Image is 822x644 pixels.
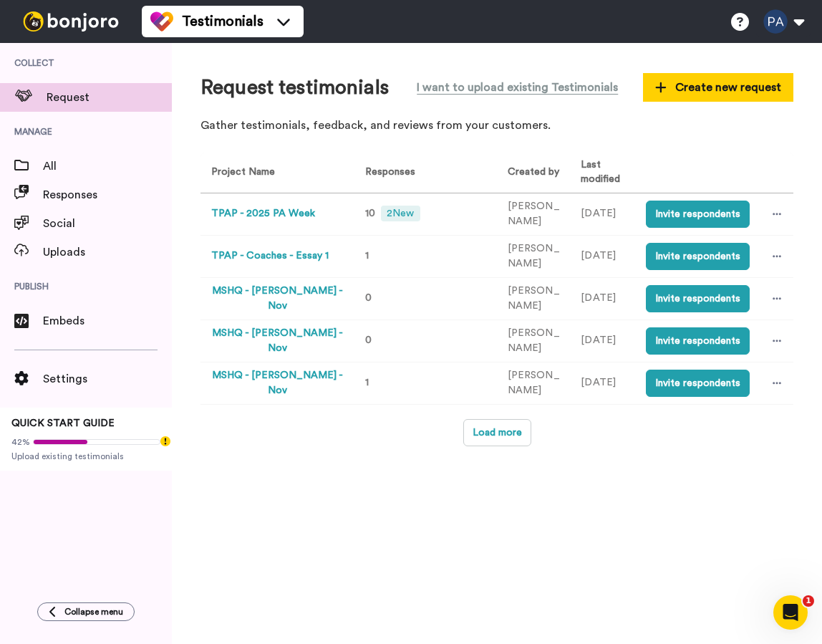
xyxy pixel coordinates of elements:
[11,418,115,428] span: QUICK START GUIDE
[463,419,531,446] button: Load more
[11,436,30,448] span: 42%
[570,153,635,193] th: Last modified
[497,153,570,193] th: Created by
[646,201,750,228] button: Invite respondents
[773,595,808,630] iframe: Intercom live chat
[211,326,343,356] button: MSHQ - [PERSON_NAME] - Nov
[570,319,635,362] td: [DATE]
[646,243,750,270] button: Invite respondents
[211,284,343,314] button: MSHQ - [PERSON_NAME] - Nov
[497,193,570,235] td: [PERSON_NAME]
[150,10,173,33] img: tm-color.svg
[159,435,172,448] div: Tooltip anchor
[11,451,160,462] span: Upload existing testimonials
[37,602,135,621] button: Collapse menu
[200,153,349,193] th: Project Name
[43,370,172,388] span: Settings
[646,370,750,397] button: Invite respondents
[655,79,781,96] span: Create new request
[643,73,793,102] button: Create new request
[211,206,315,221] button: TPAP - 2025 PA Week
[406,72,629,103] button: I want to upload existing Testimonials
[803,595,814,607] span: 1
[365,208,375,218] span: 10
[43,244,172,261] span: Uploads
[365,293,372,303] span: 0
[570,277,635,319] td: [DATE]
[365,378,369,388] span: 1
[417,79,618,96] span: I want to upload existing Testimonials
[646,285,750,312] button: Invite respondents
[200,117,793,134] p: Gather testimonials, feedback, and reviews from your customers.
[365,251,369,261] span: 1
[359,167,415,177] span: Responses
[570,193,635,235] td: [DATE]
[43,312,172,330] span: Embeds
[570,362,635,404] td: [DATE]
[182,11,263,32] span: Testimonials
[646,327,750,355] button: Invite respondents
[43,215,172,232] span: Social
[497,235,570,277] td: [PERSON_NAME]
[211,249,329,264] button: TPAP - Coaches - Essay 1
[43,186,172,203] span: Responses
[381,206,420,221] span: 2 New
[47,89,172,106] span: Request
[43,158,172,175] span: All
[200,77,389,99] h1: Request testimonials
[64,606,123,617] span: Collapse menu
[570,235,635,277] td: [DATE]
[365,335,372,345] span: 0
[497,319,570,362] td: [PERSON_NAME]
[497,362,570,404] td: [PERSON_NAME]
[17,11,125,32] img: bj-logo-header-white.svg
[211,368,343,398] button: MSHQ - [PERSON_NAME] - Nov
[497,277,570,319] td: [PERSON_NAME]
